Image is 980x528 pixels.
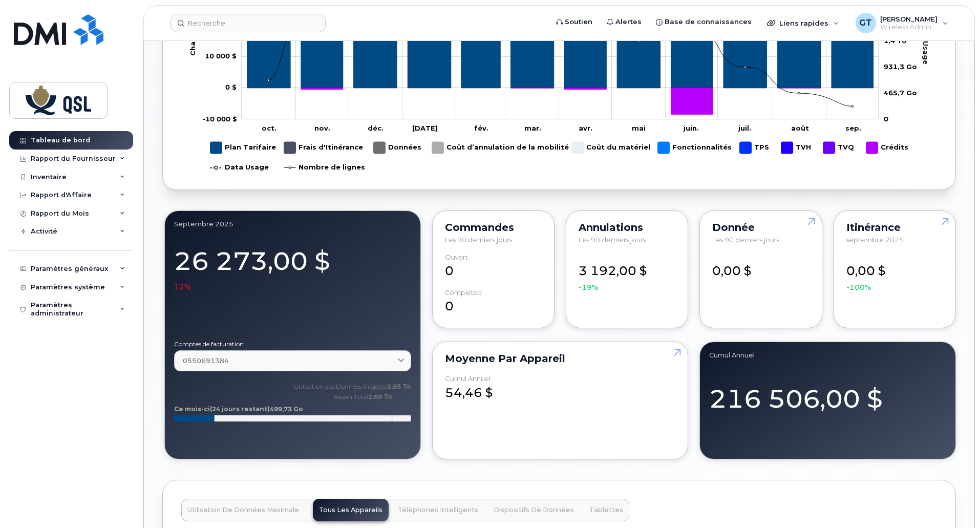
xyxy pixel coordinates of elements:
[487,499,580,521] button: Dispositifs de Données
[205,52,237,60] g: 0 $
[171,14,326,32] input: Recherche
[445,289,482,297] div: completed
[333,393,392,400] text: Bassin Total
[174,341,411,347] label: Comptes de facturation
[174,241,411,292] div: 26 273,00 $
[859,17,872,29] span: GT
[445,289,542,315] div: 0
[649,12,759,32] a: Base de connaissances
[368,124,384,132] tspan: déc.
[712,223,809,231] div: Donnée
[848,13,955,33] div: Gabriel Tremblay
[210,138,276,158] g: Plan Tarifaire
[884,89,917,97] tspan: 465,7 Go
[181,499,305,521] button: Utilisation de Données Maximale
[474,124,488,132] tspan: fév.
[781,138,813,158] g: TVH
[524,124,541,132] tspan: mar.
[210,138,908,178] g: Légende
[632,124,646,132] tspan: mai
[791,124,809,132] tspan: août
[445,354,676,363] div: Moyenne par Appareil
[579,124,592,132] tspan: avr.
[202,115,237,123] g: 0 $
[846,223,943,231] div: Itinérance
[846,254,943,293] div: 0,00 $
[884,115,888,123] tspan: 0
[284,158,365,178] g: Nombre de lignes
[412,124,438,132] tspan: [DATE]
[210,405,270,413] tspan: (24 jours restant)
[579,254,675,293] div: 3 192,00 $
[174,405,210,413] tspan: Ce mois-ci
[445,254,542,280] div: 0
[884,62,917,71] tspan: 931,3 Go
[760,13,846,33] div: Liens rapides
[615,17,642,27] span: Alertes
[174,282,191,292] span: 12%
[314,124,330,132] tspan: nov.
[270,405,303,413] tspan: 499,73 Go
[572,138,650,158] g: Coût du matériel
[445,223,542,231] div: Commandes
[740,138,771,158] g: TPS
[284,138,363,158] g: Frais d'Itinérance
[174,350,411,371] a: 0550691384
[712,236,779,244] span: Les 90 derniers jours
[187,506,299,514] span: Utilisation de Données Maximale
[583,499,629,521] button: Tablettes
[779,19,828,27] span: Liens rapides
[846,282,871,292] span: -100%
[600,12,649,32] a: Alertes
[709,372,946,416] div: 216 506,00 $
[565,17,592,27] span: Soutien
[846,236,904,244] span: septembre 2025
[579,282,599,292] span: -19%
[884,36,907,45] tspan: 1,4 To
[445,375,676,402] div: 54,46 $
[225,83,237,91] tspan: 0 $
[174,220,411,228] div: septembre 2025
[188,24,197,55] tspan: Charges
[205,52,237,60] tspan: 10 000 $
[262,124,276,132] tspan: oct.
[922,20,930,65] tspan: Data Usage
[549,12,600,32] a: Soutien
[392,499,484,521] button: Téléphones Intelligents
[709,351,946,360] div: Cumul Annuel
[712,254,809,280] div: 0,00 $
[398,506,478,514] span: Téléphones Intelligents
[665,17,752,27] span: Base de connaissances
[445,236,512,244] span: Les 90 derniers jours
[374,138,422,158] g: Données
[432,138,569,158] g: Coût d’annulation de la mobilité
[880,23,938,31] span: Wireless Admin
[738,124,751,132] tspan: juil.
[658,138,732,158] g: Fonctionnalités
[445,254,468,261] div: Ouvert
[589,506,623,514] span: Tablettes
[579,223,675,231] div: Annulations
[387,383,411,390] tspan: 2,93 To
[294,383,411,390] text: Utilisation des Données Projetée
[247,33,874,88] g: Plan Tarifaire
[445,375,491,383] div: Cumul Annuel
[880,15,938,23] span: [PERSON_NAME]
[202,115,237,123] tspan: -10 000 $
[210,158,269,178] g: Data Usage
[579,236,646,244] span: Les 90 derniers jours
[845,124,861,132] tspan: sep.
[823,138,856,158] g: TVQ
[183,356,229,366] span: 0550691384
[683,124,699,132] tspan: juin.
[866,138,908,158] g: Crédits
[368,393,392,400] tspan: 2,69 To
[494,506,574,514] span: Dispositifs de Données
